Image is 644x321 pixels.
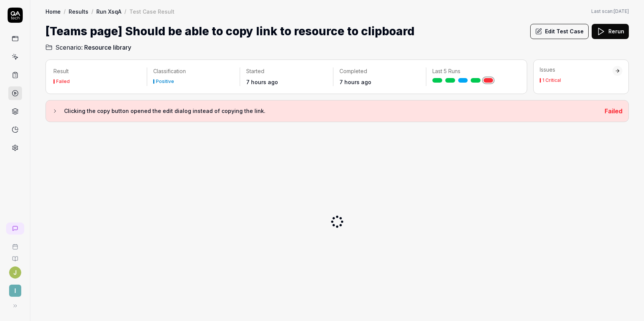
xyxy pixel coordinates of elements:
a: Run XsqA [96,8,121,15]
div: / [64,8,66,15]
button: Edit Test Case [530,24,589,39]
a: New conversation [6,222,24,235]
button: Last scan:[DATE] [591,8,629,15]
time: 7 hours ago [339,79,371,85]
p: Classification [153,67,234,75]
a: Home [46,8,61,15]
time: [DATE] [614,8,629,14]
span: Scenario: [54,43,83,52]
span: Last scan: [591,8,629,15]
span: Resource library [84,43,131,52]
span: Failed [605,107,622,115]
h3: Clicking the copy button opened the edit dialog instead of copying the link. [64,106,598,116]
div: Positive [156,79,174,84]
p: Started [246,67,327,75]
button: I [3,279,27,298]
button: J [9,266,21,279]
button: Clicking the copy button opened the edit dialog instead of copying the link. [52,106,598,116]
a: Scenario:Resource library [46,43,131,52]
h1: [Teams page] Should be able to copy link to resource to clipboard [46,23,415,40]
div: Issues [540,66,613,74]
a: Book a call with us [3,238,27,250]
div: Failed [56,79,70,84]
button: Rerun [592,24,629,39]
p: Result [53,67,141,75]
div: Test Case Result [129,8,174,15]
a: Documentation [3,250,27,262]
div: / [91,8,93,15]
a: Results [69,8,88,15]
span: I [9,285,21,297]
p: Completed [339,67,420,75]
div: 1 Critical [542,78,561,83]
p: Last 5 Runs [432,67,513,75]
div: / [124,8,126,15]
time: 7 hours ago [246,79,278,85]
